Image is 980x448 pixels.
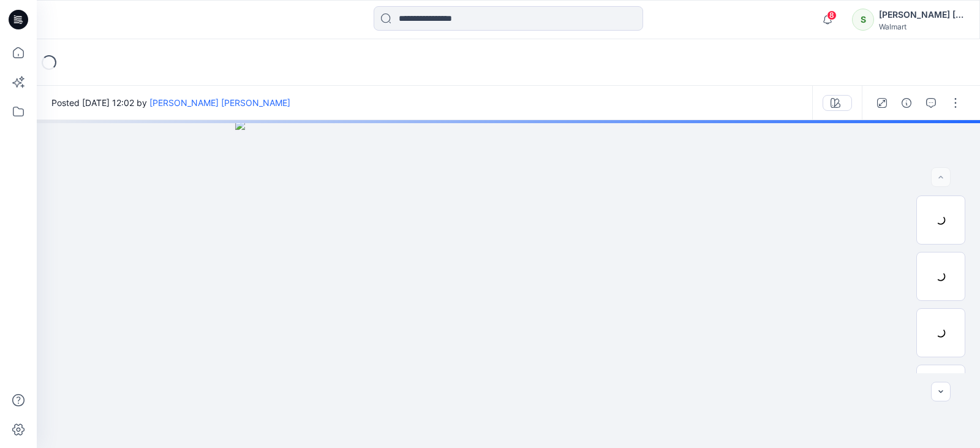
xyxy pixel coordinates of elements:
a: [PERSON_NAME] ​[PERSON_NAME] [149,97,290,108]
img: eyJhbGciOiJIUzI1NiIsImtpZCI6IjAiLCJzbHQiOiJzZXMiLCJ0eXAiOiJKV1QifQ.eyJkYXRhIjp7InR5cGUiOiJzdG9yYW... [235,120,782,448]
span: 8 [827,10,837,20]
div: Walmart [879,22,965,31]
div: [PERSON_NAME] ​[PERSON_NAME] [879,7,965,22]
button: Details [897,93,916,113]
span: Posted [DATE] 12:02 by [51,96,290,109]
div: S​ [852,9,874,31]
